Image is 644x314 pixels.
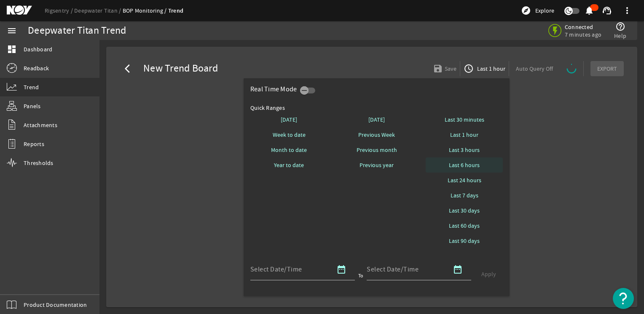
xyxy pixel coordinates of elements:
[367,264,443,274] input: Select Date/Time
[449,146,480,154] span: Last 3 hours
[426,203,503,218] button: Last 30 days
[358,271,364,280] div: To
[250,104,503,112] div: Quick Ranges
[358,130,395,139] span: Previous Week
[250,127,328,142] button: Week to date
[274,161,304,169] span: Year to date
[426,218,503,233] button: Last 60 days
[426,188,503,203] button: Last 7 days
[338,157,416,173] button: Previous year
[250,157,328,173] button: Year to date
[426,157,503,173] button: Last 6 hours
[450,130,478,139] span: Last 1 hour
[368,115,385,124] span: [DATE]
[338,112,416,127] button: [DATE]
[357,146,397,154] span: Previous month
[250,85,301,93] div: Real Time Mode
[360,161,394,169] span: Previous year
[336,264,346,274] mat-icon: date_range
[449,237,480,245] span: Last 90 days
[448,176,481,184] span: Last 24 hours
[451,191,478,200] span: Last 7 days
[281,115,297,124] span: [DATE]
[271,146,307,154] span: Month to date
[449,221,480,230] span: Last 60 days
[426,127,503,142] button: Last 1 hour
[449,161,480,169] span: Last 6 hours
[426,142,503,157] button: Last 3 hours
[445,115,484,124] span: Last 30 minutes
[338,127,416,142] button: Previous Week
[273,130,306,139] span: Week to date
[426,112,503,127] button: Last 30 minutes
[250,142,328,157] button: Month to date
[449,206,480,215] span: Last 30 days
[426,173,503,188] button: Last 24 hours
[250,112,328,127] button: [DATE]
[453,264,463,274] mat-icon: date_range
[250,264,326,274] input: Select Date/Time
[338,142,416,157] button: Previous month
[613,288,634,309] button: Open Resource Center
[426,233,503,248] button: Last 90 days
